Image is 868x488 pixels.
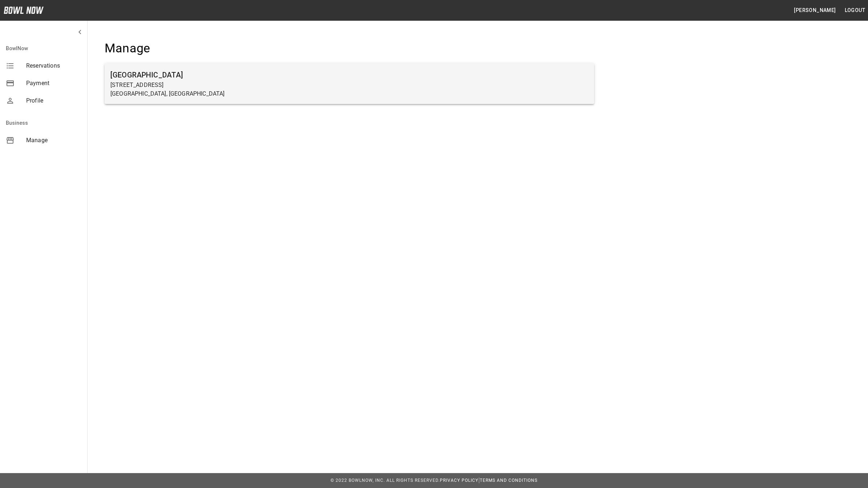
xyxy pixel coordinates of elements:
[105,41,594,56] h4: Manage
[110,81,588,89] p: [STREET_ADDRESS]
[480,478,538,483] a: Terms and Conditions
[440,478,478,483] a: Privacy Policy
[26,96,81,105] span: Profile
[26,136,81,145] span: Manage
[842,4,868,17] button: Logout
[26,79,81,88] span: Payment
[110,69,588,81] h6: [GEOGRAPHIC_DATA]
[110,89,588,98] p: [GEOGRAPHIC_DATA], [GEOGRAPHIC_DATA]
[791,4,839,17] button: [PERSON_NAME]
[4,7,44,14] img: logo
[330,478,440,483] span: © 2022 BowlNow, Inc. All Rights Reserved.
[26,61,81,70] span: Reservations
